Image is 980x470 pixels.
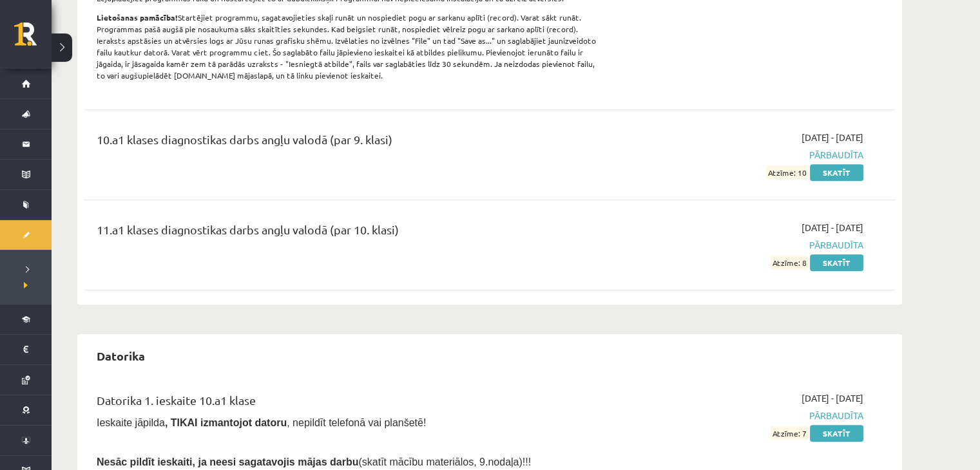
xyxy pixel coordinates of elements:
[802,131,863,144] span: [DATE] - [DATE]
[97,221,601,245] div: 11.a1 klases diagnostikas darbs angļu valodā (par 10. klasi)
[358,456,531,467] span: (skatīt mācību materiālos, 9.nodaļa)!!!
[771,256,808,269] span: Atzīme: 8
[97,131,601,155] div: 10.a1 klases diagnostikas darbs angļu valodā (par 9. klasi)
[771,426,808,440] span: Atzīme: 7
[802,221,863,234] span: [DATE] - [DATE]
[620,238,863,252] span: Pārbaudīta
[766,165,808,179] span: Atzīme: 10
[620,409,863,422] span: Pārbaudīta
[165,417,287,428] b: , TIKAI izmantojot datoru
[810,164,863,181] a: Skatīt
[14,23,52,55] a: Rīgas 1. Tālmācības vidusskola
[97,456,358,467] span: Nesāc pildīt ieskaiti, ja neesi sagatavojis mājas darbu
[97,12,601,81] p: Startējiet programmu, sagatavojieties skaļi runāt un nospiediet pogu ar sarkanu aplīti (record). ...
[84,341,158,371] h2: Datorika
[620,148,863,162] span: Pārbaudīta
[97,12,178,23] strong: Lietošanas pamācība!
[97,417,426,428] span: Ieskaite jāpilda , nepildīt telefonā vai planšetē!
[97,391,601,415] div: Datorika 1. ieskaite 10.a1 klase
[810,425,863,442] a: Skatīt
[810,254,863,271] a: Skatīt
[802,391,863,405] span: [DATE] - [DATE]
